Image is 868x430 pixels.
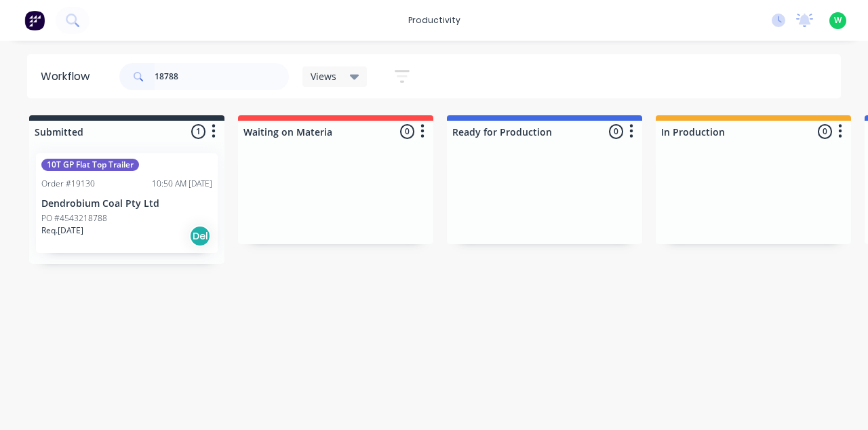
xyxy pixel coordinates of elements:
[41,69,96,85] div: Workflow
[41,198,212,210] p: Dendrobium Coal Pty Ltd
[155,63,289,90] input: Search for orders...
[401,10,467,31] div: productivity
[311,69,336,83] span: Views
[36,153,218,253] div: 10T GP Flat Top TrailerOrder #1913010:50 AM [DATE]Dendrobium Coal Pty LtdPO #4543218788Req.[DATE]Del
[41,224,83,237] p: Req. [DATE]
[189,225,211,247] div: Del
[834,14,842,26] span: W
[41,178,95,190] div: Order #19130
[24,10,45,31] img: Factory
[152,178,212,190] div: 10:50 AM [DATE]
[41,212,107,224] p: PO #4543218788
[41,159,139,171] div: 10T GP Flat Top Trailer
